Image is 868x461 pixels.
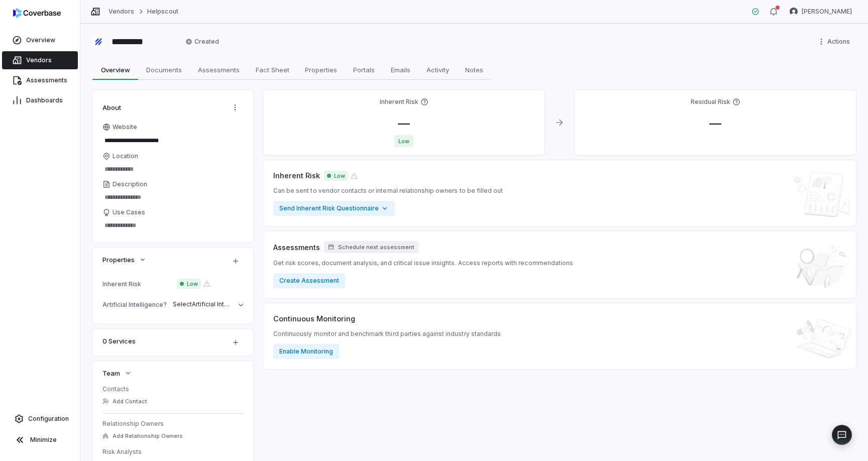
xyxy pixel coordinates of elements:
dt: Relationship Owners [102,420,243,428]
div: Artificial Intelligence? [102,301,169,308]
span: Low [177,279,201,289]
span: Minimize [30,436,57,444]
span: Inherent Risk [273,170,320,181]
span: Overview [26,36,55,44]
span: Configuration [28,415,69,423]
button: Add Contact [99,392,150,410]
textarea: Description [102,190,243,204]
input: Location [102,162,243,176]
span: Assessments [26,76,67,84]
span: — [701,116,729,131]
span: About [102,103,121,112]
textarea: Use Cases [102,218,243,233]
h4: Inherent Risk [380,98,418,106]
button: More actions [814,34,856,49]
img: logo-D7KZi-bG.svg [13,8,61,18]
input: Website [102,134,226,148]
span: Properties [301,63,341,76]
span: Description [113,180,147,188]
span: Get risk scores, document analysis, and critical issue insights. Access reports with recommendations [273,259,573,267]
a: Vendors [108,8,134,16]
span: Dashboards [26,96,63,104]
span: Emails [387,63,414,76]
img: Mike Phillips avatar [790,8,798,16]
a: Configuration [4,410,76,428]
div: Inherent Risk [102,280,173,288]
button: Minimize [4,430,76,450]
span: Documents [142,63,186,76]
dt: Risk Analysts [102,448,243,456]
button: Create Assessment [273,273,345,288]
span: Continuously monitor and benchmark third parties against industry standards [273,330,501,338]
span: Activity [422,63,453,76]
h4: Residual Risk [691,98,730,106]
span: Website [113,123,137,131]
dt: Contacts [102,385,243,393]
span: Assessments [273,242,320,253]
span: Add Relationship Owners [113,432,183,440]
a: Dashboards [2,91,78,109]
button: Team [99,364,135,382]
span: Select Artificial Intelligence? [173,300,255,308]
span: Location [113,152,138,160]
span: Overview [97,63,134,76]
span: Vendors [26,56,52,64]
span: Portals [349,63,379,76]
span: Low [394,135,413,147]
span: — [390,116,418,131]
span: Use Cases [113,208,145,216]
span: Properties [102,255,135,264]
span: [PERSON_NAME] [802,8,852,16]
span: Created [185,38,219,46]
button: Properties [99,251,150,269]
button: Send Inherent Risk Questionnaire [273,201,395,216]
a: Helpscout [147,8,178,16]
span: Can be sent to vendor contacts or internal relationship owners to be filled out [273,187,503,195]
button: Mike Phillips avatar[PERSON_NAME] [784,4,858,19]
span: Notes [461,63,487,76]
span: Low [324,171,348,181]
span: Team [102,369,120,378]
button: Enable Monitoring [273,344,339,359]
span: Fact Sheet [252,63,293,76]
a: Vendors [2,51,78,69]
a: Overview [2,31,78,49]
button: Schedule next assessment [324,241,418,253]
a: Assessments [2,71,78,89]
span: Schedule next assessment [338,244,414,251]
button: Actions [227,100,243,115]
span: Continuous Monitoring [273,313,355,324]
span: Assessments [194,63,244,76]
